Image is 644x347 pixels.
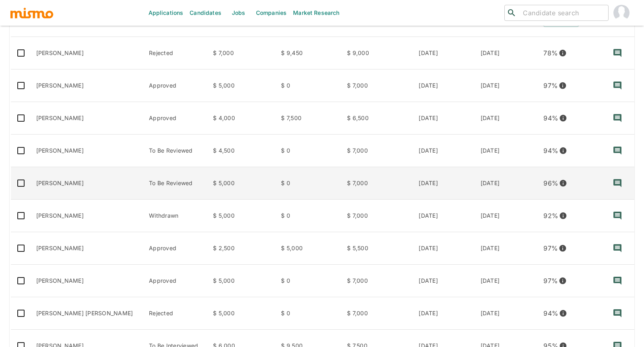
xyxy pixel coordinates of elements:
[412,37,474,69] td: [DATE]
[474,265,537,297] td: [DATE]
[520,7,605,18] input: Candidate search
[543,47,558,59] p: 78 %
[412,200,474,232] td: [DATE]
[206,102,275,135] td: $ 4,000
[30,265,143,297] td: [PERSON_NAME]
[142,232,206,265] td: Approved
[341,135,412,167] td: $ 7,000
[206,135,275,167] td: $ 4,500
[412,265,474,297] td: [DATE]
[275,297,341,330] td: $ 0
[613,5,630,21] img: Carmen Vilachá
[30,135,143,167] td: [PERSON_NAME]
[206,200,275,232] td: $ 5,000
[474,297,537,330] td: [DATE]
[608,304,627,323] button: recent-notes
[275,102,341,135] td: $ 7,500
[30,102,143,135] td: [PERSON_NAME]
[206,69,275,102] td: $ 5,000
[142,167,206,200] td: To Be Reviewed
[412,167,474,200] td: [DATE]
[341,232,412,265] td: $ 5,500
[142,265,206,297] td: Approved
[275,69,341,102] td: $ 0
[275,232,341,265] td: $ 5,000
[543,210,558,221] p: 92 %
[341,167,412,200] td: $ 7,000
[543,243,558,254] p: 97 %
[275,265,341,297] td: $ 0
[341,37,412,69] td: $ 9,000
[608,239,627,258] button: recent-notes
[559,147,567,155] svg: View resume score details
[341,265,412,297] td: $ 7,000
[543,275,558,286] p: 97 %
[30,69,143,102] td: [PERSON_NAME]
[142,102,206,135] td: Approved
[543,308,558,319] p: 94 %
[412,232,474,265] td: [DATE]
[10,7,54,19] img: logo
[341,69,412,102] td: $ 7,000
[559,114,567,122] svg: View resume score details
[206,297,275,330] td: $ 5,000
[412,102,474,135] td: [DATE]
[543,145,558,156] p: 94 %
[206,167,275,200] td: $ 5,000
[559,212,567,220] svg: View resume score details
[142,200,206,232] td: Withdrawn
[608,43,627,63] button: recent-notes
[608,76,627,95] button: recent-notes
[559,244,567,252] svg: View resume score details
[608,271,627,290] button: recent-notes
[275,135,341,167] td: $ 0
[474,135,537,167] td: [DATE]
[608,206,627,225] button: recent-notes
[341,297,412,330] td: $ 7,000
[608,108,627,128] button: recent-notes
[474,232,537,265] td: [DATE]
[474,102,537,135] td: [DATE]
[474,167,537,200] td: [DATE]
[608,141,627,160] button: recent-notes
[142,135,206,167] td: To Be Reviewed
[341,102,412,135] td: $ 6,500
[275,200,341,232] td: $ 0
[474,200,537,232] td: [DATE]
[341,200,412,232] td: $ 7,000
[412,69,474,102] td: [DATE]
[142,297,206,330] td: Rejected
[30,37,143,69] td: [PERSON_NAME]
[474,37,537,69] td: [DATE]
[559,82,567,90] svg: View resume score details
[206,37,275,69] td: $ 7,000
[543,80,558,91] p: 97 %
[559,179,567,187] svg: View resume score details
[30,167,143,200] td: [PERSON_NAME]
[275,37,341,69] td: $ 9,450
[608,173,627,193] button: recent-notes
[559,49,567,57] svg: View resume score details
[412,135,474,167] td: [DATE]
[142,37,206,69] td: Rejected
[30,232,143,265] td: [PERSON_NAME]
[206,232,275,265] td: $ 2,500
[412,297,474,330] td: [DATE]
[206,265,275,297] td: $ 5,000
[275,167,341,200] td: $ 0
[559,309,567,317] svg: View resume score details
[559,277,567,285] svg: View resume score details
[543,178,558,189] p: 96 %
[30,200,143,232] td: [PERSON_NAME]
[142,69,206,102] td: Approved
[30,297,143,330] td: [PERSON_NAME] [PERSON_NAME]
[474,69,537,102] td: [DATE]
[543,112,558,124] p: 94 %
